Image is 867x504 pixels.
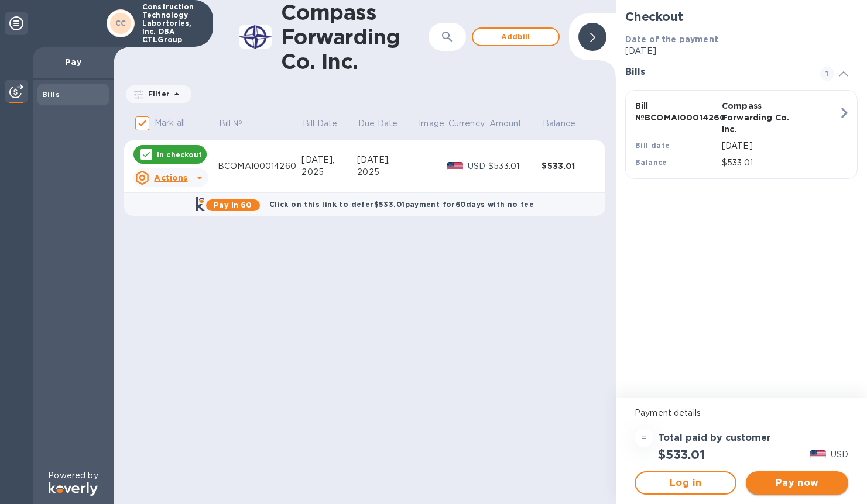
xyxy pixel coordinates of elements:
p: $533.01 [722,157,838,169]
div: 2025 [357,166,417,178]
span: Balance [543,118,591,130]
div: $533.01 [542,160,595,172]
img: USD [810,450,826,458]
button: Addbill [472,27,560,46]
img: USD [447,162,463,170]
p: USD [831,448,848,461]
p: Image [419,118,444,130]
p: Filter [143,89,170,99]
h2: $533.01 [658,447,705,462]
button: Log in [635,471,736,495]
p: Bill Date [303,118,337,130]
span: Bill Date [303,118,352,130]
div: [DATE], [357,154,417,166]
p: Amount [489,118,522,130]
span: Log in [645,476,726,490]
p: USD [468,160,489,172]
div: = [635,429,653,447]
b: Pay in 60 [214,201,252,209]
p: Due Date [358,118,397,130]
b: Bill date [635,141,670,150]
p: [DATE] [722,140,838,152]
b: Date of the payment [625,34,718,44]
span: Due Date [358,118,413,130]
p: Bill № BCOMAI00014260 [635,100,717,123]
button: Pay now [746,471,848,495]
h3: Bills [625,67,806,78]
p: Powered by [48,470,98,482]
h2: Checkout [625,9,858,24]
span: Pay now [755,476,838,490]
span: Add bill [482,30,549,44]
span: Amount [489,118,537,130]
img: Logo [49,482,98,496]
div: $533.01 [488,160,542,172]
span: 1 [820,67,834,81]
p: Balance [543,118,575,130]
p: Bill № [219,118,243,130]
div: [DATE], [301,154,357,166]
p: [DATE] [625,45,858,57]
div: 2025 [301,166,357,178]
p: Currency [448,118,485,130]
p: In checkout [157,150,202,160]
span: Bill № [219,118,258,130]
b: Click on this link to defer $533.01 payment for 60 days with no fee [269,200,534,209]
p: Construction Technology Labortories, Inc. DBA CTLGroup [142,3,201,44]
b: Bills [42,90,60,99]
u: Actions [154,173,187,182]
button: Bill №BCOMAI00014260Compass Forwarding Co. Inc.Bill date[DATE]Balance$533.01 [625,90,858,179]
p: Compass Forwarding Co. Inc. [722,100,804,135]
h3: Total paid by customer [658,433,771,444]
p: Pay [42,56,104,68]
div: BCOMAI00014260 [218,160,301,172]
p: Mark all [155,117,185,129]
p: Payment details [635,407,848,419]
b: Balance [635,158,667,167]
b: CC [115,19,126,27]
